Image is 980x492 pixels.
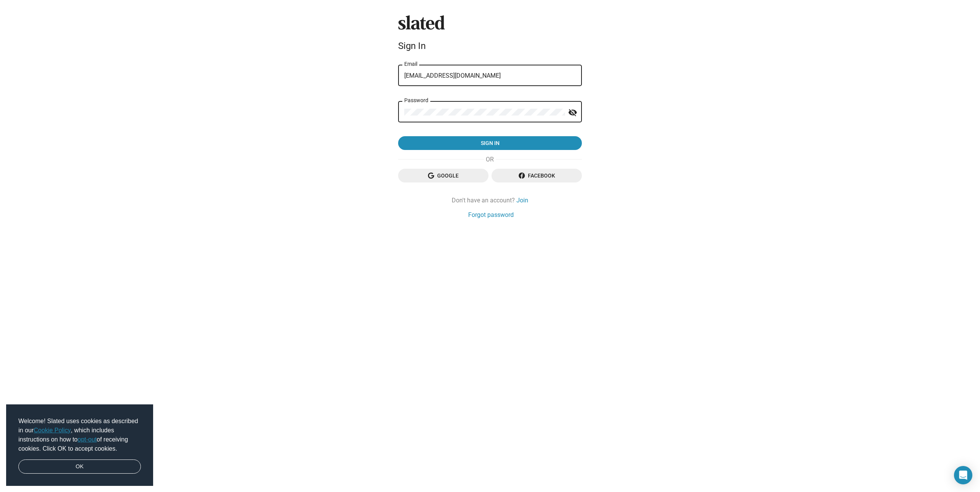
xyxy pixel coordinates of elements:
a: dismiss cookie message [18,459,141,474]
span: Welcome! Slated uses cookies as described in our , which includes instructions on how to of recei... [18,417,141,453]
span: Sign in [404,136,576,150]
a: Forgot password [468,211,514,219]
button: Facebook [492,169,582,182]
div: Don't have an account? [398,196,582,204]
div: Open Intercom Messenger [954,466,972,484]
mat-icon: visibility_off [568,107,577,119]
span: Google [404,169,482,182]
button: Sign in [398,136,582,150]
a: Cookie Policy [34,427,71,433]
span: Facebook [498,169,576,182]
button: Show password [565,105,580,120]
div: Sign In [398,41,582,51]
button: Google [398,169,488,182]
sl-branding: Sign In [398,15,582,54]
a: Join [516,196,528,204]
div: cookieconsent [6,404,153,486]
a: opt-out [78,436,97,443]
